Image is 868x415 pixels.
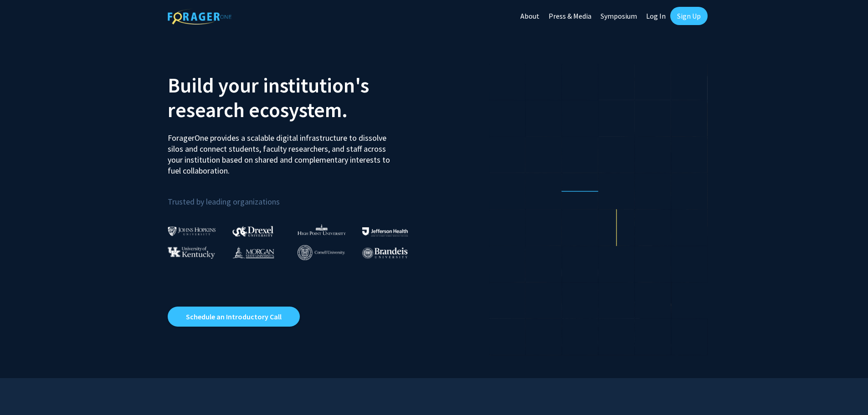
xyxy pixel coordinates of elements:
p: ForagerOne provides a scalable digital infrastructure to dissolve silos and connect students, fac... [168,126,396,176]
img: Johns Hopkins University [168,226,216,236]
h2: Build your institution's research ecosystem. [168,73,427,122]
img: University of Kentucky [168,246,215,259]
img: Morgan State University [232,246,274,258]
a: Sign Up [670,7,708,25]
a: Opens in a new tab [168,307,300,327]
img: Brandeis University [362,247,408,259]
img: Drexel University [232,226,273,236]
img: Thomas Jefferson University [362,227,408,236]
img: ForagerOne Logo [168,9,231,25]
img: Cornell University [298,245,345,260]
p: Trusted by leading organizations [168,184,427,209]
img: High Point University [298,224,346,235]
